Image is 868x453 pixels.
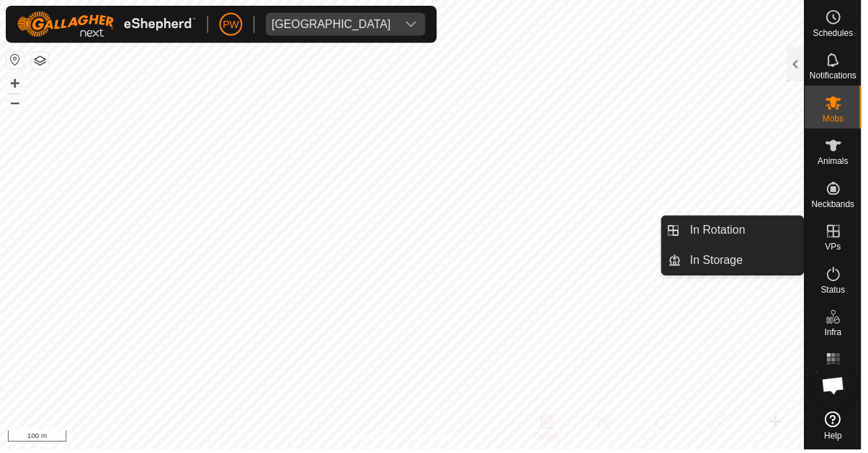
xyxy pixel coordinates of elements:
span: PW [225,17,241,32]
a: Privacy Policy [348,434,402,447]
a: In Rotation [686,218,810,247]
span: Schedules [819,29,859,37]
span: VPs [831,244,847,253]
button: Reset Map [6,52,24,69]
li: In Storage [667,248,810,277]
span: Notifications [816,72,863,81]
span: In Storage [695,254,748,271]
span: Heatmap [822,374,857,383]
button: Map Layers [32,52,49,70]
span: Kawhia Farm [268,13,400,36]
div: dropdown trigger [400,13,429,36]
div: Open chat [818,367,862,410]
img: Gallagher Logo [17,12,197,37]
button: + [6,75,24,93]
a: Contact Us [419,434,462,447]
span: Help [831,435,849,444]
div: [GEOGRAPHIC_DATA] [274,19,394,30]
span: Status [827,288,851,296]
a: In Storage [686,248,810,277]
span: Neckbands [818,201,861,210]
span: Infra [831,331,848,339]
span: Animals [824,158,855,167]
li: In Rotation [667,218,810,247]
a: Help [811,409,868,449]
span: Mobs [829,115,850,124]
button: – [6,94,24,111]
span: In Rotation [695,224,751,241]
